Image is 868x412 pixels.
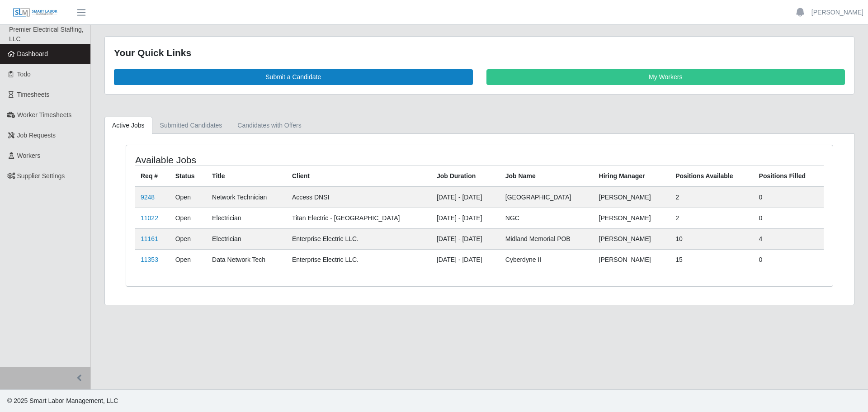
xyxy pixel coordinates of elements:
[141,194,155,201] a: 9248
[207,249,287,270] td: Data Network Tech
[141,256,158,263] a: 11353
[431,166,500,187] th: Job Duration
[9,26,84,43] span: Premier Electrical Staffing, LLC
[754,249,824,270] td: 0
[594,166,670,187] th: Hiring Manager
[670,166,753,187] th: Positions Available
[170,166,207,187] th: Status
[754,208,824,228] td: 0
[170,187,207,208] td: Open
[287,208,431,228] td: Titan Electric - [GEOGRAPHIC_DATA]
[594,228,670,249] td: [PERSON_NAME]
[431,187,500,208] td: [DATE] - [DATE]
[13,8,58,18] img: SLM Logo
[500,208,594,228] td: NGC
[287,249,431,270] td: Enterprise Electric LLC.
[207,166,287,187] th: Title
[754,187,824,208] td: 0
[17,111,71,118] span: Worker Timesheets
[141,235,158,242] a: 11161
[594,208,670,228] td: [PERSON_NAME]
[670,187,753,208] td: 2
[811,8,863,17] a: [PERSON_NAME]
[230,117,309,134] a: Candidates with Offers
[500,187,594,208] td: [GEOGRAPHIC_DATA]
[17,172,65,180] span: Supplier Settings
[170,208,207,228] td: Open
[500,249,594,270] td: Cyberdyne II
[500,228,594,249] td: Midland Memorial POB
[141,214,158,222] a: 11022
[486,69,845,85] a: My Workers
[500,166,594,187] th: Job Name
[207,228,287,249] td: Electrician
[17,152,41,159] span: Workers
[7,397,118,404] span: © 2025 Smart Labor Management, LLC
[670,249,753,270] td: 15
[287,187,431,208] td: Access DNSI
[594,187,670,208] td: [PERSON_NAME]
[670,228,753,249] td: 10
[114,69,473,85] a: Submit a Candidate
[207,187,287,208] td: Network Technician
[431,228,500,249] td: [DATE] - [DATE]
[135,154,414,166] h4: Available Jobs
[17,132,56,139] span: Job Requests
[17,91,50,98] span: Timesheets
[431,208,500,228] td: [DATE] - [DATE]
[754,166,824,187] th: Positions Filled
[431,249,500,270] td: [DATE] - [DATE]
[152,117,230,134] a: Submitted Candidates
[17,71,31,78] span: Todo
[135,166,170,187] th: Req #
[754,228,824,249] td: 4
[670,208,753,228] td: 2
[114,46,845,60] div: Your Quick Links
[287,228,431,249] td: Enterprise Electric LLC.
[207,208,287,228] td: Electrician
[287,166,431,187] th: Client
[594,249,670,270] td: [PERSON_NAME]
[170,228,207,249] td: Open
[17,50,48,57] span: Dashboard
[104,117,152,134] a: Active Jobs
[170,249,207,270] td: Open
